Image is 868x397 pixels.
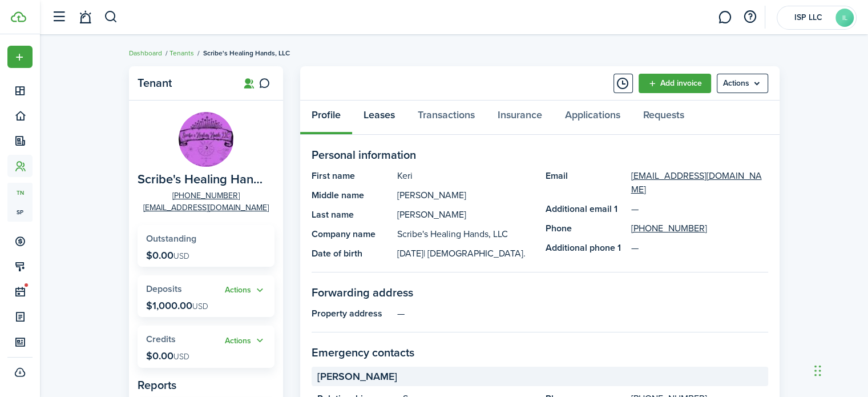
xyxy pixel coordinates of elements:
panel-main-section-title: Emergency contacts [312,344,768,361]
div: Drag [814,354,821,388]
span: Deposits [146,282,182,295]
a: sp [7,202,33,222]
panel-main-description: [PERSON_NAME] [397,189,534,202]
button: Search [104,7,118,27]
panel-main-title: Phone [546,222,625,235]
span: Outstanding [146,232,196,245]
a: Dashboard [129,48,162,58]
panel-main-title: First name [312,169,391,183]
img: TenantCloud [11,11,26,22]
a: [PHONE_NUMBER] [631,222,707,235]
panel-main-description: — [397,307,768,320]
panel-main-title: Tenant [138,77,229,90]
a: Transactions [406,101,486,135]
button: Open sidebar [48,6,70,28]
span: [PERSON_NAME] [317,369,397,384]
panel-main-title: Company name [312,227,391,241]
panel-main-title: Last name [312,208,391,222]
a: tn [7,183,33,202]
p: $0.00 [146,250,189,261]
panel-main-section-title: Personal information [312,146,768,163]
span: USD [173,250,189,262]
span: Credits [146,332,176,346]
button: Open resource center [740,7,760,27]
a: [EMAIL_ADDRESS][DOMAIN_NAME] [631,169,768,197]
button: Timeline [613,74,633,93]
iframe: Chat Widget [811,342,868,397]
a: Messaging [714,3,736,32]
span: Scribe's Healing Hands, LLC [138,173,269,187]
menu-btn: Actions [717,74,768,93]
a: [EMAIL_ADDRESS][DOMAIN_NAME] [143,202,269,214]
p: $1,000.00 [146,300,208,311]
a: [PHONE_NUMBER] [172,190,240,202]
panel-main-title: Additional email 1 [546,202,625,216]
avatar-text: IL [835,9,854,27]
panel-main-description: [PERSON_NAME] [397,208,534,222]
a: Notifications [74,3,96,32]
span: USD [173,351,189,363]
a: Tenants [169,48,194,58]
panel-main-section-title: Forwarding address [312,284,768,301]
button: Actions [225,284,266,297]
a: Insurance [486,101,554,135]
span: ISP LLC [785,14,831,22]
panel-main-title: Middle name [312,189,391,202]
panel-main-title: Email [546,169,625,197]
a: Applications [554,101,632,135]
panel-main-description: [DATE] [397,247,534,260]
a: Requests [632,101,696,135]
p: $0.00 [146,350,189,362]
panel-main-description: Scribe's Healing Hands, LLC [397,227,534,241]
a: Add invoice [639,74,711,93]
button: Open menu [225,284,266,297]
panel-main-description: Keri [397,169,534,183]
panel-main-title: Property address [312,307,391,320]
img: Scribe's Healing Hands, LLC [179,112,233,167]
button: Open menu [717,74,768,93]
panel-main-subtitle: Reports [138,376,274,394]
button: Open menu [225,334,266,347]
span: | [DEMOGRAPHIC_DATA]. [423,247,526,260]
span: USD [192,300,208,312]
panel-main-title: Additional phone 1 [546,241,625,255]
span: Scribe's Healing Hands, LLC [203,48,290,58]
button: Actions [225,334,266,347]
button: Open menu [7,46,33,68]
panel-main-title: Date of birth [312,247,391,260]
a: Leases [352,101,406,135]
